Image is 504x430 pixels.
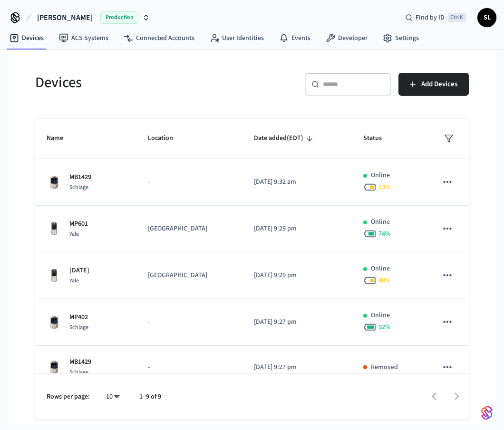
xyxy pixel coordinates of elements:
[35,73,246,92] h5: Devices
[69,323,88,331] span: Schlage
[477,8,496,27] button: SL
[47,221,62,237] img: Yale Assure Touchscreen Wifi Smart Lock, Satin Nickel, Front
[139,392,161,402] p: 1–9 of 9
[2,30,51,47] a: Devices
[478,9,495,26] span: SL
[51,30,116,47] a: ACS Systems
[69,219,88,229] p: MP601
[378,322,391,332] span: 92 %
[397,9,474,26] div: Find by IDCtrl K
[254,177,340,187] p: [DATE] 9:32 am
[47,268,62,283] img: Yale Assure Touchscreen Wifi Smart Lock, Satin Nickel, Front
[47,175,62,190] img: Schlage Sense Smart Deadbolt with Camelot Trim, Front
[47,360,62,375] img: Schlage Sense Smart Deadbolt with Camelot Trim, Front
[375,30,426,47] a: Settings
[481,405,493,420] img: SeamLogoGradient.69752ec5.svg
[47,315,62,330] img: Schlage Sense Smart Deadbolt with Camelot Trim, Front
[254,224,340,234] p: [DATE] 9:29 pm
[47,392,90,402] p: Rows per page:
[100,11,138,24] span: Production
[37,12,93,23] span: [PERSON_NAME]
[148,131,185,146] span: Location
[69,230,79,238] span: Yale
[371,170,390,180] p: Online
[378,182,391,192] span: 53 %
[69,172,91,182] p: MB1429
[371,362,398,372] p: Removed
[371,217,390,227] p: Online
[69,277,79,285] span: Yale
[416,13,445,22] span: Find by ID
[371,310,390,320] p: Online
[447,13,466,22] span: Ctrl K
[378,229,391,239] span: 74 %
[271,30,318,47] a: Events
[371,264,390,274] p: Online
[398,73,469,96] button: Add Devices
[421,78,457,90] span: Add Devices
[47,131,76,146] span: Name
[116,30,202,47] a: Connected Accounts
[69,312,88,322] p: MP402
[69,266,89,276] p: [DATE]
[69,357,91,367] p: MB1429
[202,30,271,47] a: User Identities
[101,390,124,404] div: 10
[69,183,88,191] span: Schlage
[378,276,391,285] span: 48 %
[254,362,340,372] p: [DATE] 9:27 pm
[148,317,231,327] p: -
[69,368,88,376] span: Schlage
[254,131,316,146] span: Date added(EDT)
[148,177,231,187] p: -
[148,224,231,234] p: [GEOGRAPHIC_DATA]
[148,362,231,372] p: -
[254,270,340,280] p: [DATE] 9:29 pm
[363,131,394,146] span: Status
[254,317,340,327] p: [DATE] 9:27 pm
[148,270,231,280] p: [GEOGRAPHIC_DATA]
[318,30,375,47] a: Developer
